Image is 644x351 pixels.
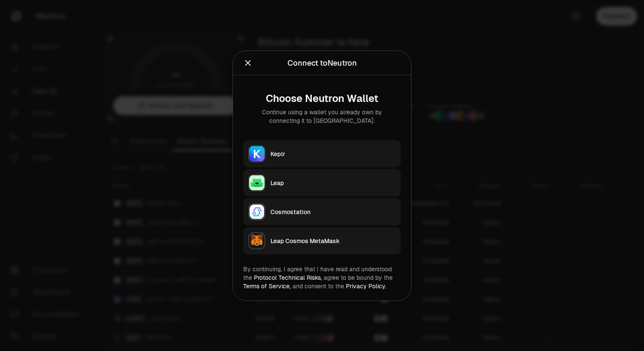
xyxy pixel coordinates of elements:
div: Leap [270,178,396,187]
div: Leap Cosmos MetaMask [270,236,396,245]
button: Leap Cosmos MetaMaskLeap Cosmos MetaMask [243,227,401,254]
button: KeplrKeplr [243,140,401,167]
button: LeapLeap [243,169,401,196]
img: Leap Cosmos MetaMask [249,233,264,248]
button: Close [243,57,253,69]
div: By continuing, I agree that I have read and understood the agree to be bound by the and consent t... [243,264,401,290]
div: Connect to Neutron [287,57,357,69]
img: Keplr [249,146,264,161]
img: Leap [249,175,264,190]
img: Cosmostation [249,204,264,219]
a: Protocol Technical Risks, [254,273,322,281]
a: Terms of Service, [243,282,291,290]
a: Privacy Policy. [346,282,386,290]
div: Choose Neutron Wallet [250,92,394,104]
div: Cosmostation [270,207,396,216]
button: CosmostationCosmostation [243,198,401,225]
div: Keplr [270,149,396,158]
div: Continue using a wallet you already own by connecting it to [GEOGRAPHIC_DATA]. [250,107,394,125]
